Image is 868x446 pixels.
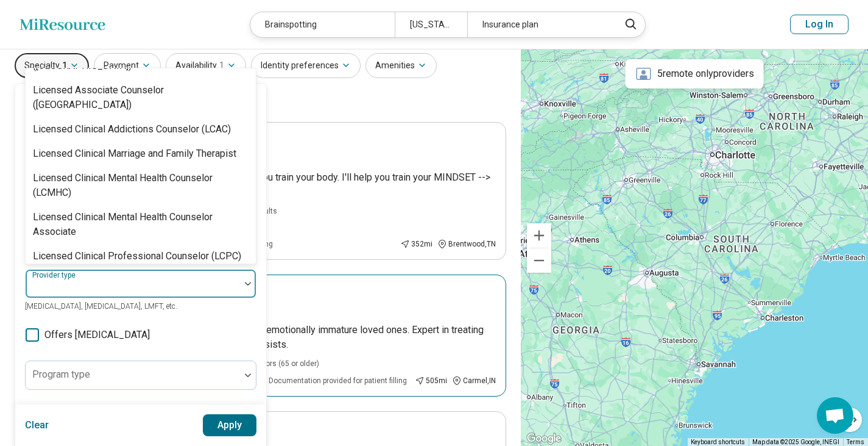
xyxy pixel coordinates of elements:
span: [MEDICAL_DATA], [MEDICAL_DATA], LMFT, etc. [25,302,177,311]
div: 352 mi [400,239,432,250]
label: Provider type [32,271,78,279]
div: Licensed Clinical Mental Health Counselor (LCMHC) [33,171,249,200]
div: Licensed Associate Counselor ([GEOGRAPHIC_DATA]) [33,83,249,112]
div: 505 mi [415,375,447,386]
a: Terms (opens in new tab) [847,439,864,445]
div: Open chat [817,397,853,434]
button: Apply [203,414,257,436]
button: Payment [94,53,161,78]
span: 1 [219,59,224,72]
label: Program type [32,369,90,380]
button: Amenities [365,53,437,78]
button: Identity preferences [251,53,361,78]
div: Insurance plan [467,12,612,37]
span: Documentation provided for patient filling [269,375,407,386]
div: Licensed Clinical Addictions Counselor (LCAC) [33,122,231,137]
button: Clear [25,414,49,436]
button: Log In [790,15,849,34]
p: As an athlete you have many people who help you train your body. I'll help you train your MINDSET... [62,170,496,200]
button: Zoom in [527,223,551,248]
button: Specialty1 [15,53,89,78]
button: Availability1 [166,53,246,78]
div: Licensed Clinical Professional Counselor (LCPC) [33,249,241,264]
p: I help anxious, driven adults set limits with their emotionally immature loved ones. Expert in tr... [62,323,496,352]
button: Zoom out [527,248,551,273]
div: Licensed Clinical Mental Health Counselor Associate [33,210,249,239]
span: 1 [62,59,67,72]
span: Map data ©2025 Google, INEGI [752,439,839,445]
div: Licensed Clinical Marriage and Family Therapist [33,146,236,161]
div: Carmel , IN [452,375,496,386]
div: 5 remote only providers [626,59,764,88]
div: Brentwood , TN [437,239,496,250]
div: Brainspotting [250,12,395,37]
span: Offers [MEDICAL_DATA] [44,328,150,342]
div: [US_STATE] [395,12,467,37]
